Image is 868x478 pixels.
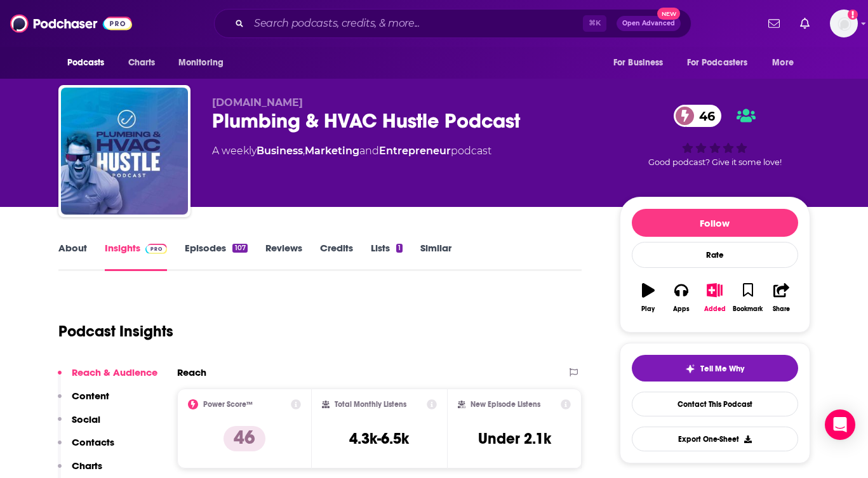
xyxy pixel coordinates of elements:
[212,143,491,159] div: A weekly podcast
[105,242,168,271] a: InsightsPodchaser Pro
[72,460,102,472] p: Charts
[765,275,798,321] button: Share
[648,157,782,167] span: Good podcast? Give it some love!
[632,427,798,451] button: Export One-Sheet
[58,51,121,75] button: open menu
[773,305,790,313] div: Share
[58,322,173,341] h1: Podcast Insights
[830,10,858,37] span: Logged in as mbrennan2
[848,10,858,20] svg: Add a profile image
[632,392,798,416] a: Contact This Podcast
[170,51,240,75] button: open menu
[686,105,721,127] span: 46
[583,15,606,32] span: ⌘ K
[420,242,451,271] a: Similar
[58,390,109,413] button: Content
[178,54,224,72] span: Monitoring
[657,8,680,20] span: New
[72,366,157,378] p: Reach & Audience
[674,105,721,127] a: 46
[478,429,551,448] h3: Under 2.1k
[830,10,858,37] img: User Profile
[733,305,763,313] div: Bookmark
[232,244,247,253] div: 107
[335,400,406,409] h2: Total Monthly Listens
[632,242,798,268] div: Rate
[763,51,810,75] button: open menu
[620,96,810,175] div: 46Good podcast? Give it some love!
[825,409,855,440] div: Open Intercom Messenger
[700,364,744,374] span: Tell Me Why
[320,242,353,271] a: Credits
[177,366,206,378] h2: Reach
[72,390,109,402] p: Content
[249,13,583,34] input: Search podcasts, credits, & more...
[145,244,168,254] img: Podchaser Pro
[58,366,157,390] button: Reach & Audience
[371,242,403,271] a: Lists1
[673,305,690,313] div: Apps
[665,275,698,321] button: Apps
[72,413,100,425] p: Social
[257,145,303,157] a: Business
[61,88,188,215] img: Plumbing & HVAC Hustle Podcast
[604,51,679,75] button: open menu
[632,275,665,321] button: Play
[10,11,132,36] img: Podchaser - Follow, Share and Rate Podcasts
[120,51,163,75] a: Charts
[396,244,403,253] div: 1
[731,275,765,321] button: Bookmark
[305,145,359,157] a: Marketing
[641,305,655,313] div: Play
[265,242,302,271] a: Reviews
[379,145,451,157] a: Entrepreneur
[613,54,664,72] span: For Business
[349,429,409,448] h3: 4.3k-6.5k
[698,275,731,321] button: Added
[632,209,798,237] button: Follow
[679,51,766,75] button: open menu
[830,10,858,37] button: Show profile menu
[359,145,379,157] span: and
[704,305,726,313] div: Added
[687,54,748,72] span: For Podcasters
[617,16,681,31] button: Open AdvancedNew
[67,54,105,72] span: Podcasts
[622,20,675,27] span: Open Advanced
[58,436,114,460] button: Contacts
[203,400,253,409] h2: Power Score™
[214,9,691,38] div: Search podcasts, credits, & more...
[185,242,247,271] a: Episodes107
[128,54,156,72] span: Charts
[303,145,305,157] span: ,
[58,413,100,437] button: Social
[795,13,815,34] a: Show notifications dropdown
[763,13,785,34] a: Show notifications dropdown
[685,364,695,374] img: tell me why sparkle
[632,355,798,382] button: tell me why sparkleTell Me Why
[772,54,794,72] span: More
[58,242,87,271] a: About
[471,400,540,409] h2: New Episode Listens
[72,436,114,448] p: Contacts
[212,96,303,109] span: [DOMAIN_NAME]
[224,426,265,451] p: 46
